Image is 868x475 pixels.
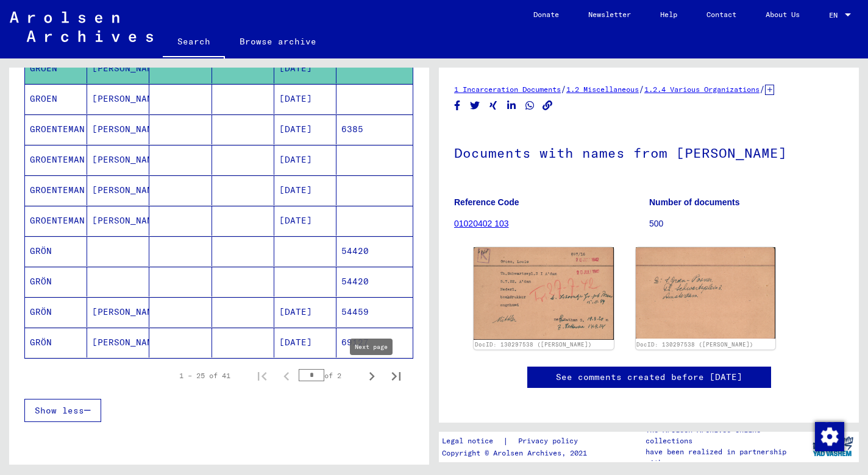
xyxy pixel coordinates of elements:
[25,175,87,205] mat-cell: GROENTEMAN
[87,328,149,357] mat-cell: [PERSON_NAME]
[87,206,149,236] mat-cell: [PERSON_NAME]
[505,98,518,113] button: Share on LinkedIn
[556,371,742,384] a: See comments created before [DATE]
[566,85,639,94] a: 1.2 Miscellaneous
[561,83,566,94] span: /
[274,84,336,114] mat-cell: [DATE]
[274,145,336,175] mat-cell: [DATE]
[25,236,87,266] mat-cell: GRÖN
[649,197,740,207] b: Number of documents
[274,297,336,327] mat-cell: [DATE]
[250,364,274,388] button: First page
[274,206,336,236] mat-cell: [DATE]
[25,267,87,297] mat-cell: GRÖN
[636,247,776,339] img: 002.jpg
[274,175,336,205] mat-cell: [DATE]
[87,175,149,205] mat-cell: [PERSON_NAME]
[25,84,87,114] mat-cell: GROEN
[454,125,844,178] h1: Documents with names from [PERSON_NAME]
[299,370,360,381] div: of 2
[87,145,149,175] mat-cell: [PERSON_NAME]
[451,98,464,113] button: Share on Facebook
[24,399,101,422] button: Show less
[442,448,592,459] p: Copyright © Arolsen Archives, 2021
[541,98,554,113] button: Copy link
[25,114,87,144] mat-cell: GROENTEMAN
[810,431,856,462] img: yv_logo.png
[25,54,87,83] mat-cell: GROEN
[829,11,842,19] span: EN
[454,197,519,207] b: Reference Code
[25,328,87,357] mat-cell: GRÖN
[336,236,413,266] mat-cell: 54420
[360,364,384,388] button: Next page
[475,341,592,348] a: DocID: 130297538 ([PERSON_NAME])
[649,217,844,230] p: 500
[336,328,413,357] mat-cell: 69127
[454,219,509,228] a: 01020402 103
[814,421,844,451] div: Change consent
[442,435,592,448] div: |
[10,12,153,42] img: Arolsen_neg.svg
[87,84,149,114] mat-cell: [PERSON_NAME]
[274,364,299,388] button: Previous page
[225,27,331,56] a: Browse archive
[646,446,806,468] p: have been realized in partnership with
[815,422,844,451] img: Change consent
[487,98,500,113] button: Share on Xing
[35,405,84,416] span: Show less
[384,364,408,388] button: Last page
[25,145,87,175] mat-cell: GROENTEMAN
[274,54,336,83] mat-cell: [DATE]
[639,83,644,94] span: /
[274,114,336,144] mat-cell: [DATE]
[25,206,87,236] mat-cell: GROENTEMAN
[336,297,413,327] mat-cell: 54459
[87,114,149,144] mat-cell: [PERSON_NAME]
[87,297,149,327] mat-cell: [PERSON_NAME]
[646,424,806,446] p: The Arolsen Archives online collections
[524,98,536,113] button: Share on WhatsApp
[759,83,765,94] span: /
[179,370,230,381] div: 1 – 25 of 41
[336,267,413,297] mat-cell: 54420
[454,85,561,94] a: 1 Incarceration Documents
[274,328,336,357] mat-cell: [DATE]
[474,247,614,339] img: 001.jpg
[87,54,149,83] mat-cell: [PERSON_NAME]
[25,297,87,327] mat-cell: GRÖN
[644,85,759,94] a: 1.2.4 Various Organizations
[469,98,482,113] button: Share on Twitter
[508,435,592,448] a: Privacy policy
[336,114,413,144] mat-cell: 6385
[163,27,225,58] a: Search
[442,435,503,448] a: Legal notice
[636,341,753,348] a: DocID: 130297538 ([PERSON_NAME])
